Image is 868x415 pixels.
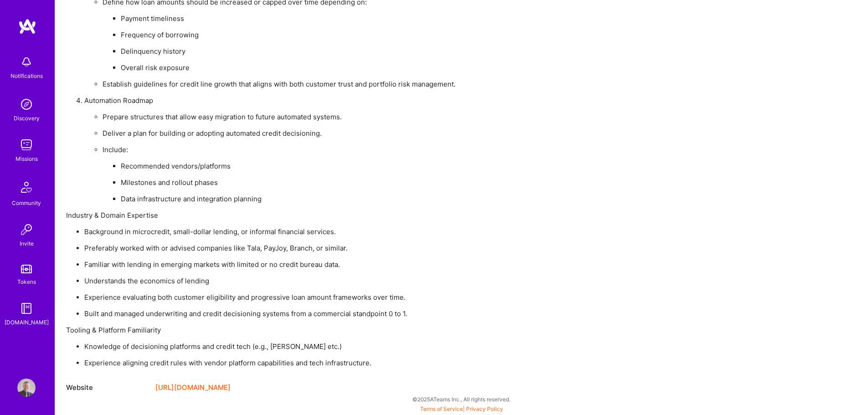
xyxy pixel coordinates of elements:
[17,299,36,318] img: guide book
[15,154,38,164] div: Missions
[121,30,613,40] p: Frequency of borrowing
[17,379,36,397] img: User Avatar
[121,161,613,171] p: Recommended vendors/platforms
[155,382,231,393] a: [URL][DOMAIN_NAME]
[121,63,613,72] p: Overall risk exposure
[12,198,41,208] div: Community
[18,18,36,35] img: logo
[17,53,36,71] img: bell
[103,145,613,154] p: Include:
[17,220,36,239] img: Invite
[10,71,43,81] div: Notifications
[121,14,613,23] p: Payment timeliness
[84,309,613,318] p: Built and managed underwriting and credit decisioning systems from a commercial standpoint 0 to 1.
[466,405,503,412] a: Privacy Policy
[84,342,613,351] p: Knowledge of decisioning platforms and credit tech (e.g., [PERSON_NAME] etc.)
[84,260,613,269] p: Familiar with lending in emerging markets with limited or no credit bureau data.
[15,176,37,198] img: Community
[103,79,613,89] p: Establish guidelines for credit line growth that aligns with both customer trust and portfolio ri...
[121,178,613,187] p: Milestones and rollout phases
[84,96,613,105] p: Automation Roadmap
[420,405,463,412] a: Terms of Service
[103,112,613,122] p: Prepare structures that allow easy migration to future automated systems.
[84,227,613,236] p: Background in microcredit, small-dollar lending, or informal financial services.
[103,128,613,138] p: Deliver a plan for building or adopting automated credit decisioning.
[5,318,49,327] div: [DOMAIN_NAME]
[15,379,38,397] a: User Avatar
[66,382,148,393] div: Website
[14,113,40,123] div: Discovery
[84,292,613,302] p: Experience evaluating both customer eligibility and progressive loan amount frameworks over time.
[121,46,613,56] p: Delinquency history
[66,325,613,335] p: Tooling & Platform Familiarity
[20,239,34,248] div: Invite
[17,136,36,154] img: teamwork
[121,194,613,204] p: Data infrastructure and integration planning
[55,388,868,410] div: © 2025 ATeams Inc., All rights reserved.
[84,243,613,253] p: Preferably worked with or advised companies like Tala, PayJoy, Branch, or similar.
[17,95,36,113] img: discovery
[84,358,613,368] p: Experience aligning credit rules with vendor platform capabilities and tech infrastructure.
[84,276,613,286] p: Understands the economics of lending
[17,277,36,287] div: Tokens
[66,210,613,220] p: Industry & Domain Expertise
[420,405,503,412] span: |
[21,265,32,273] img: tokens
